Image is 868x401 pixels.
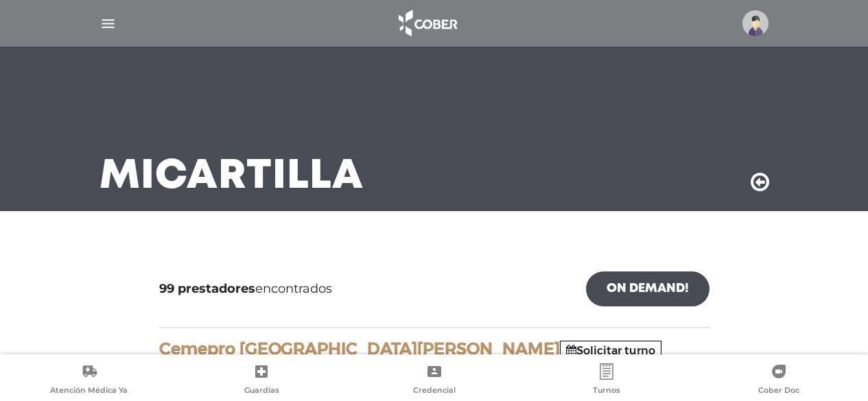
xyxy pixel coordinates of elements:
[159,339,709,359] h4: Cemepro [GEOGRAPHIC_DATA][PERSON_NAME]
[391,7,463,40] img: logo_cober_home-white.png
[520,363,692,398] a: Turnos
[175,363,347,398] a: Guardias
[593,385,620,398] span: Turnos
[348,363,520,398] a: Credencial
[586,271,709,306] a: On Demand!
[742,10,769,36] img: profile-placeholder.svg
[99,15,117,32] img: Cober_menu-lines-white.svg
[159,280,332,298] span: encontrados
[244,385,279,398] span: Guardias
[693,363,865,398] a: Cober Doc
[758,385,799,398] span: Cober Doc
[99,159,364,195] h3: Mi Cartilla
[566,344,655,357] a: Solicitar turno
[3,363,175,398] a: Atención Médica Ya
[159,281,255,296] b: 99 prestadores
[50,385,128,398] span: Atención Médica Ya
[413,385,456,398] span: Credencial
